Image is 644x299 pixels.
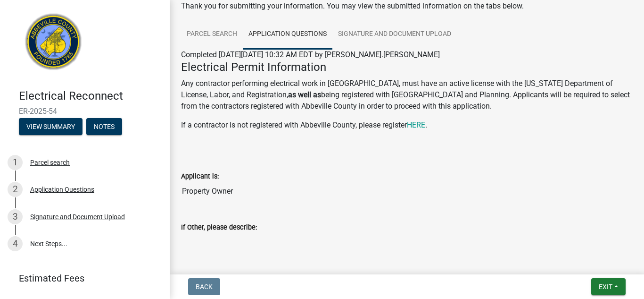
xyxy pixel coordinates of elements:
div: Thank you for submitting your information. You may view the submitted information on the tabs below. [181,0,633,12]
button: Exit [591,278,626,295]
a: Application Questions [243,19,332,50]
p: Any contractor performing electrical work in [GEOGRAPHIC_DATA], must have an active license with ... [181,78,633,112]
div: Signature and Document Upload [30,214,125,220]
a: Estimated Fees [8,269,155,288]
wm-modal-confirm: Summary [19,123,83,131]
button: Back [188,278,220,295]
img: Abbeville County, South Carolina [19,10,88,79]
h4: Electrical Reconnect [19,89,162,103]
span: Exit [599,283,612,290]
span: ER-2025-54 [19,107,151,116]
a: Parcel search [181,19,243,50]
strong: as well as [288,90,321,99]
button: View Summary [19,118,83,135]
div: Parcel search [30,159,70,166]
p: If a contractor is not registered with Abbeville County, please register . [181,120,633,131]
span: Back [196,283,213,290]
div: 3 [8,209,23,224]
div: 1 [8,155,23,170]
a: Signature and Document Upload [332,19,457,50]
a: HERE [407,120,425,129]
div: 2 [8,182,23,197]
h4: Electrical Permit Information [181,60,633,74]
div: Application Questions [30,186,94,193]
span: Completed [DATE][DATE] 10:32 AM EDT by [PERSON_NAME].[PERSON_NAME] [181,50,440,59]
div: 4 [8,236,23,251]
button: Notes [86,118,122,135]
wm-modal-confirm: Notes [86,123,122,131]
label: Applicant is: [181,173,219,180]
label: If Other, please describe: [181,224,257,231]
